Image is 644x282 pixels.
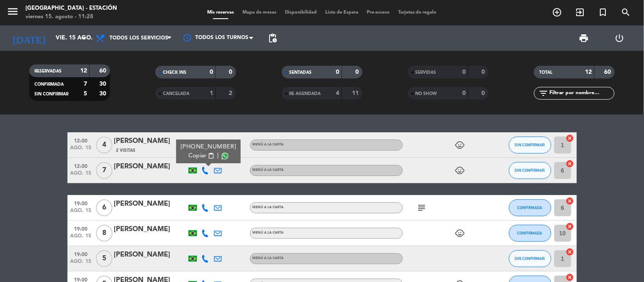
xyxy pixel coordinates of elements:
span: MENÚ A LA CARTA [253,143,284,146]
span: 12:00 [70,135,92,145]
span: Mapa de mesas [238,10,281,15]
button: SIN CONFIRMAR [509,137,551,154]
span: ago. 15 [70,259,92,268]
strong: 0 [336,69,340,75]
i: cancel [566,159,574,168]
span: RE AGENDADA [290,92,321,96]
span: 19:00 [70,198,92,208]
strong: 0 [210,69,213,75]
span: 4 [96,137,112,154]
div: LOG OUT [602,25,638,51]
span: 7 [96,162,112,179]
span: Mis reservas [203,10,238,15]
span: MENÚ A LA CARTA [253,257,284,260]
strong: 7 [84,81,87,87]
strong: 2 [229,90,234,96]
i: menu [6,5,19,18]
strong: 0 [229,69,234,75]
strong: 0 [481,69,487,75]
span: CONFIRMADA [517,205,543,210]
span: SIN CONFIRMAR [515,256,545,261]
span: ago. 15 [70,208,92,218]
i: search [621,7,631,17]
span: CANCELADA [163,92,189,96]
i: cancel [566,134,574,142]
strong: 60 [99,68,108,74]
button: Copiarcontent_paste [188,151,214,160]
i: child_care [455,228,465,238]
strong: 60 [605,69,613,75]
span: | [217,151,219,160]
div: [PHONE_NUMBER] [180,142,236,151]
strong: 30 [99,81,108,87]
span: SERVIDAS [416,70,436,75]
strong: 0 [462,90,466,96]
span: Copiar [188,151,206,160]
strong: 5 [84,91,87,97]
i: filter_list [538,88,548,98]
span: 19:00 [70,223,92,233]
span: Lista de Espera [321,10,363,15]
span: MENÚ A LA CARTA [253,168,284,172]
button: menu [6,5,19,21]
i: turned_in_not [598,7,608,17]
span: content_paste [208,153,214,159]
strong: 11 [352,90,360,96]
span: Tarjetas de regalo [394,10,441,15]
div: [GEOGRAPHIC_DATA] - Estación [25,4,117,13]
i: cancel [566,273,574,282]
i: arrow_drop_down [79,33,89,43]
input: Filtrar por nombre... [548,89,614,98]
span: SIN CONFIRMAR [515,142,545,147]
span: 12:00 [70,161,92,170]
strong: 1 [210,90,213,96]
strong: 0 [355,69,360,75]
span: SIN CONFIRMAR [515,168,545,173]
button: SIN CONFIRMAR [509,250,551,267]
i: cancel [566,222,574,231]
button: SIN CONFIRMAR [509,162,551,179]
button: CONFIRMADA [509,225,551,242]
span: 5 [96,250,112,267]
span: NO SHOW [416,92,437,96]
span: MENÚ A LA CARTA [253,231,284,235]
i: subject [417,203,427,213]
i: add_circle_outline [552,7,562,17]
span: CONFIRMADA [517,231,543,235]
i: child_care [455,165,465,176]
span: CONFIRMADA [34,82,64,87]
span: RESERVADAS [34,69,62,73]
span: SENTADAS [290,70,312,75]
strong: 0 [462,69,466,75]
i: power_settings_new [615,33,625,43]
span: Disponibilidad [281,10,321,15]
span: print [579,33,589,43]
span: Pre-acceso [363,10,394,15]
i: cancel [566,248,574,256]
span: CHECK INS [163,70,186,75]
span: ago. 15 [70,145,92,155]
i: exit_to_app [575,7,585,17]
span: ago. 15 [70,170,92,180]
div: [PERSON_NAME] [114,249,186,260]
span: MENÚ A LA CARTA [253,206,284,209]
strong: 12 [80,68,87,74]
div: [PERSON_NAME] [114,136,186,147]
strong: 30 [99,91,108,97]
span: TOTAL [539,70,552,75]
strong: 12 [585,69,592,75]
button: CONFIRMADA [509,199,551,216]
span: 19:00 [70,249,92,259]
div: viernes 15. agosto - 11:28 [25,13,117,21]
span: 6 [96,199,112,216]
div: [PERSON_NAME] [114,161,186,172]
span: Todos los servicios [110,35,168,41]
strong: 4 [336,90,340,96]
i: child_care [455,140,465,150]
span: ago. 15 [70,233,92,243]
i: [DATE] [6,29,51,47]
span: 8 [96,225,112,242]
div: [PERSON_NAME] [114,224,186,235]
i: cancel [566,197,574,205]
span: 2 Visitas [116,147,136,154]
